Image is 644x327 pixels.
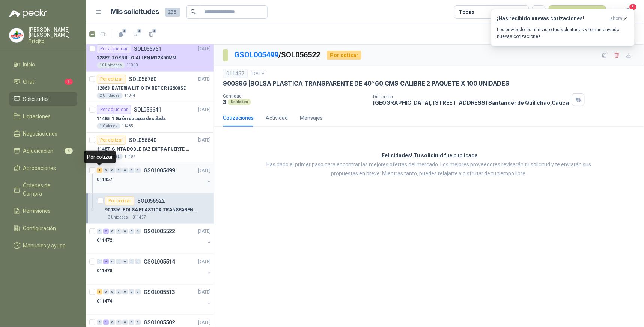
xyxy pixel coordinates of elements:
div: 0 [122,320,128,325]
span: ahora [611,15,623,22]
p: 011457 [97,176,112,183]
div: 0 [110,320,115,325]
p: [DATE] [198,45,211,53]
p: 11360 [126,62,138,68]
p: Dirección [373,94,569,99]
p: [GEOGRAPHIC_DATA], [STREET_ADDRESS] Santander de Quilichao , Cauca [373,99,569,106]
div: Por adjudicar [97,44,131,53]
p: SOL056761 [134,46,161,51]
div: 1 Galones [97,123,120,129]
p: 900396 | BOLSA PLASTICA TRANSPARENTE DE 40*60 CMS CALIBRE 2 PAQUETE X 100 UNIDADES [223,80,509,87]
p: [DATE] [198,76,211,83]
p: Patojito [29,39,77,44]
p: 11485 | 1 Galón de agua destilada. [97,115,166,122]
a: Por cotizarSOL056522900396 |BOLSA PLASTICA TRANSPARENTE DE 40*60 CMS CALIBRE 2 PAQUETE X 100 UNID... [86,193,214,224]
div: 1 [103,320,109,325]
a: Adjudicación4 [9,144,77,158]
div: 0 [103,168,109,173]
div: 0 [135,259,141,264]
h1: Mis solicitudes [111,6,159,17]
p: SOL056760 [129,77,156,82]
span: search [191,9,196,14]
a: Negociaciones [9,127,77,141]
div: 0 [129,259,134,264]
div: Por cotizar [97,75,126,84]
img: Company Logo [9,28,24,42]
div: 0 [122,229,128,234]
span: Configuración [23,224,56,232]
div: 0 [122,289,128,295]
p: Los proveedores han visto tus solicitudes y te han enviado nuevas cotizaciones. [497,26,629,40]
div: 0 [110,259,115,264]
p: 12882 | TORNILLO ALLEN M12X50MM [97,54,176,62]
div: Mensajes [300,114,323,122]
p: [PERSON_NAME] [PERSON_NAME] [29,27,77,38]
div: 0 [135,168,141,173]
div: 0 [97,229,102,234]
p: 011457 [132,214,146,220]
p: GSOL005502 [144,320,175,325]
span: 5 [65,79,73,85]
a: 0 2 0 0 0 0 0 GSOL005522[DATE] 011472 [97,227,212,251]
p: 011470 [97,267,112,274]
span: Negociaciones [23,130,58,138]
span: 4 [65,148,73,154]
button: 3 [145,28,157,40]
span: 3 [122,28,127,34]
div: 0 [135,320,141,325]
a: Por cotizarSOL056640[DATE] 11487 |CINTA DOBLE FAZ EXTRA FUERTE MARCA:3M1 Unidades11487 [86,133,214,163]
div: 0 [110,168,115,173]
div: 1 [97,168,102,173]
p: 3 [223,99,226,105]
div: 0 [122,168,128,173]
div: Por adjudicar [97,105,131,114]
h3: ¡Felicidades! Tu solicitud fue publicada [380,151,478,160]
div: 1 [97,289,102,295]
div: Cotizaciones [223,114,254,122]
span: 235 [165,8,180,17]
p: 11485 [122,123,133,129]
a: Solicitudes [9,92,77,106]
p: [DATE] [198,167,211,174]
span: Inicio [23,60,35,69]
p: SOL056641 [134,107,161,112]
div: 0 [97,320,102,325]
a: Inicio [9,57,77,72]
div: 10 Unidades [97,62,125,68]
span: 3 [152,28,157,34]
div: 0 [110,289,115,295]
p: 11344 [124,93,135,99]
a: 1 0 0 0 0 0 0 GSOL005513[DATE] 011474 [97,288,212,312]
p: [DATE] [198,319,211,326]
button: Nueva solicitud [549,5,606,19]
span: 5 [629,3,637,11]
a: GSOL005499 [234,50,278,59]
p: GSOL005522 [144,229,175,234]
p: 11487 | CINTA DOBLE FAZ EXTRA FUERTE MARCA:3M [97,146,190,153]
a: Órdenes de Compra [9,178,77,201]
button: 5 [621,5,635,19]
div: 0 [135,289,141,295]
div: Todas [459,8,475,16]
a: 1 0 0 0 0 0 0 GSOL005499[DATE] 011457 [97,166,212,190]
p: SOL056522 [137,198,165,203]
p: 11487 [124,154,135,160]
span: Licitaciones [23,112,51,121]
div: Por cotizar [105,196,134,205]
div: 0 [103,289,109,295]
span: Solicitudes [23,95,49,103]
button: 3 [130,28,142,40]
div: 0 [116,168,122,173]
a: Licitaciones [9,109,77,124]
span: Órdenes de Compra [23,181,70,198]
p: GSOL005513 [144,289,175,295]
div: 0 [97,259,102,264]
span: Manuales y ayuda [23,241,66,250]
div: 0 [129,320,134,325]
span: 3 [137,28,142,34]
div: 8 [103,259,109,264]
p: 900396 | BOLSA PLASTICA TRANSPARENTE DE 40*60 CMS CALIBRE 2 PAQUETE X 100 UNIDADES [105,206,199,214]
span: Chat [23,78,35,86]
div: 0 [129,289,134,295]
p: [DATE] [198,106,211,113]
